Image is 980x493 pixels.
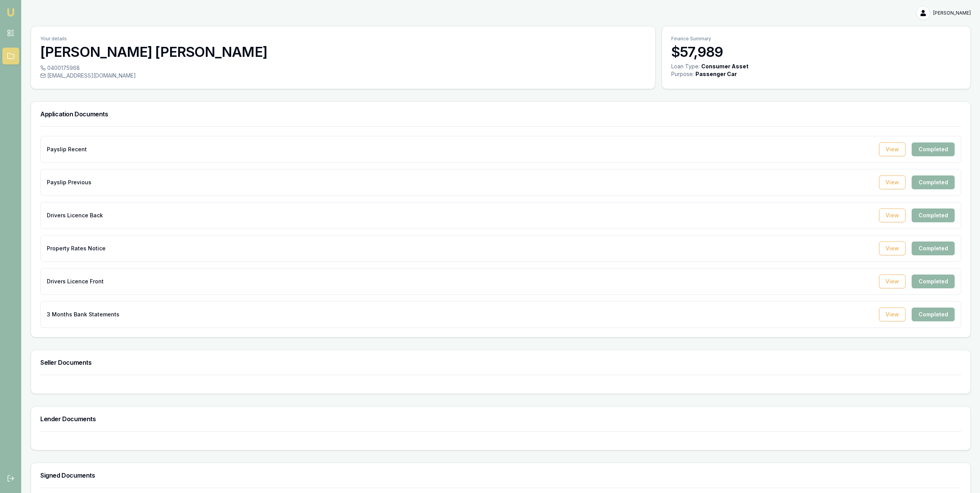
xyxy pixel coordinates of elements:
[47,278,104,285] p: Drivers Licence Front
[879,208,906,222] button: View
[671,70,694,78] div: Purpose:
[47,311,119,318] p: 3 Months Bank Statements
[47,72,136,79] span: [EMAIL_ADDRESS][DOMAIN_NAME]
[912,175,955,189] div: Completed
[912,208,955,222] div: Completed
[40,44,646,60] h3: [PERSON_NAME] [PERSON_NAME]
[879,308,906,321] button: View
[40,111,961,117] h3: Application Documents
[933,10,971,16] span: [PERSON_NAME]
[47,64,80,72] span: 0400175968
[47,212,103,219] p: Drivers Licence Back
[47,179,91,186] p: Payslip Previous
[671,63,700,70] div: Loan Type:
[671,36,961,42] p: Finance Summary
[47,245,106,252] p: Property Rates Notice
[47,146,87,153] p: Payslip Recent
[879,142,906,156] button: View
[912,242,955,255] div: Completed
[671,44,961,60] h3: $57,989
[40,472,961,478] h3: Signed Documents
[40,359,961,366] h3: Seller Documents
[912,308,955,321] div: Completed
[879,175,906,189] button: View
[6,8,15,17] img: emu-icon-u.png
[40,416,961,422] h3: Lender Documents
[912,275,955,288] div: Completed
[695,70,737,78] div: Passenger Car
[40,36,646,42] p: Your details
[912,142,955,156] div: Completed
[701,63,748,70] div: Consumer Asset
[879,275,906,288] button: View
[879,242,906,255] button: View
